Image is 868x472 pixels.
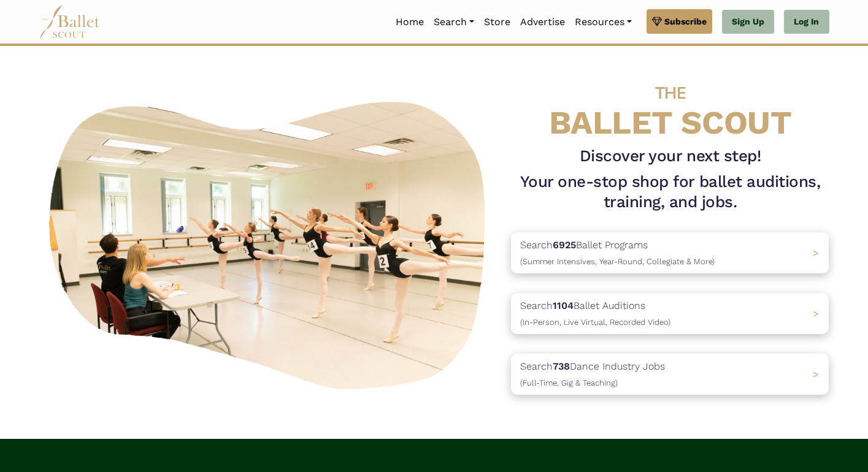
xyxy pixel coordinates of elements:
[520,378,618,387] span: (Full-Time, Gig & Teaching)
[520,298,670,329] p: Search Ballet Auditions
[39,88,502,397] img: A group of ballerinas talking to each other in a ballet studio
[511,172,829,213] h1: Your one-stop shop for ballet auditions, training, and jobs.
[511,354,829,395] a: Search738Dance Industry Jobs(Full-Time, Gig & Teaching) >
[515,9,570,35] a: Advertise
[652,15,662,28] img: gem.svg
[647,9,712,34] a: Subscribe
[511,293,829,334] a: Search1104Ballet Auditions(In-Person, Live Virtual, Recorded Video) >
[655,83,686,103] span: THE
[511,146,829,167] h3: Discover your next step!
[520,359,665,390] p: Search Dance Industry Jobs
[511,70,829,141] h4: BALLET SCOUT
[553,360,570,372] b: 738
[391,9,429,35] a: Home
[664,15,707,28] span: Subscribe
[722,10,774,34] a: Sign Up
[511,232,829,273] a: Search6925Ballet Programs(Summer Intensives, Year-Round, Collegiate & More)>
[520,237,715,268] p: Search Ballet Programs
[570,9,637,35] a: Resources
[479,9,515,35] a: Store
[429,9,479,35] a: Search
[520,257,715,266] span: (Summer Intensives, Year-Round, Collegiate & More)
[813,308,819,319] span: >
[520,318,670,327] span: (In-Person, Live Virtual, Recorded Video)
[813,368,819,380] span: >
[553,300,574,311] b: 1104
[553,239,576,251] b: 6925
[813,247,819,259] span: >
[784,10,829,34] a: Log In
